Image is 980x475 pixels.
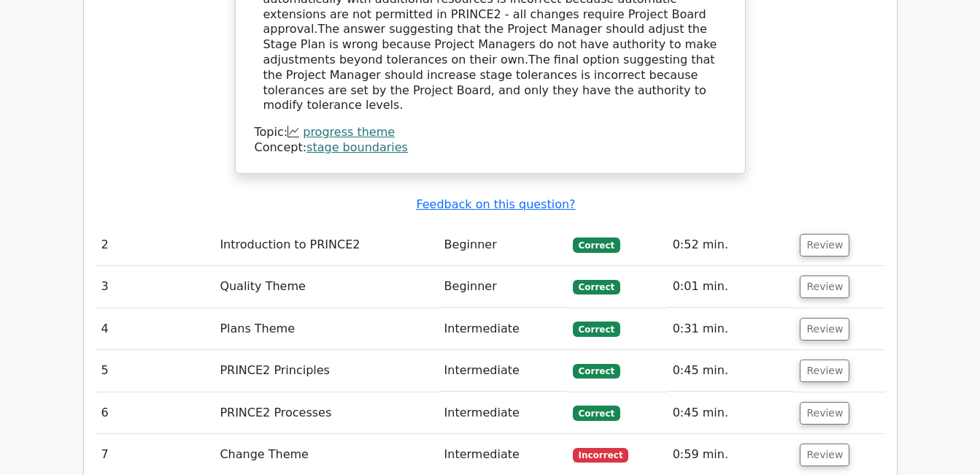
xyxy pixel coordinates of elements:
button: Review [800,275,849,298]
button: Review [800,318,849,341]
td: 5 [96,350,215,392]
span: Correct [573,322,620,336]
td: 0:45 min. [667,350,795,392]
button: Review [800,360,849,382]
td: Beginner [439,224,567,266]
button: Review [800,234,849,256]
span: Correct [573,280,620,294]
td: 0:01 min. [667,266,795,308]
td: Intermediate [439,392,567,434]
span: Incorrect [573,448,629,463]
a: progress theme [303,125,395,139]
td: 0:52 min. [667,224,795,266]
a: Feedback on this question? [416,197,575,211]
div: Concept: [255,140,726,156]
td: Intermediate [439,308,567,350]
span: Correct [573,364,620,379]
a: stage boundaries [306,140,408,154]
td: 6 [96,392,215,434]
td: Intermediate [439,350,567,392]
button: Review [800,444,849,466]
td: Plans Theme [214,308,438,350]
span: Correct [573,406,620,420]
td: 4 [96,308,215,350]
span: Correct [573,237,620,252]
td: PRINCE2 Principles [214,350,438,392]
td: 2 [96,224,215,266]
td: Beginner [439,266,567,308]
td: 0:45 min. [667,392,795,434]
button: Review [800,402,849,425]
td: Quality Theme [214,266,438,308]
td: Introduction to PRINCE2 [214,224,438,266]
td: PRINCE2 Processes [214,392,438,434]
td: 3 [96,266,215,308]
div: Topic: [255,125,726,140]
td: 0:31 min. [667,308,795,350]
